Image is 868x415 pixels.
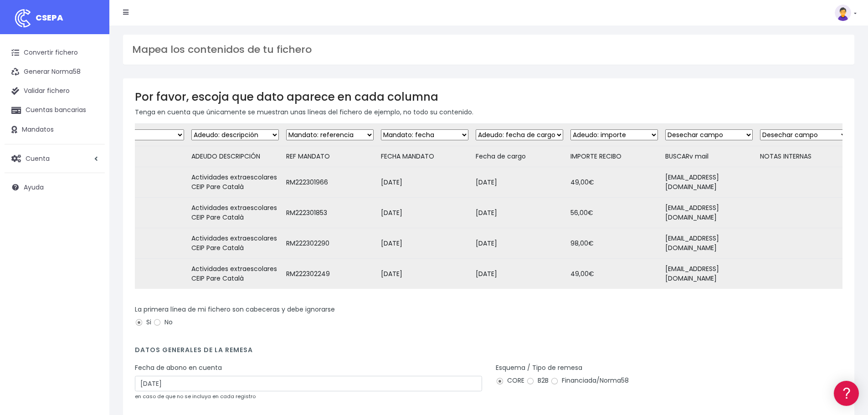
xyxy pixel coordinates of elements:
div: Programadores [9,219,173,227]
span: Ayuda [24,183,44,192]
td: RM222301853 [282,198,377,228]
td: 26750433F [93,228,188,259]
td: RM222302290 [282,228,377,259]
td: [EMAIL_ADDRESS][DOMAIN_NAME] [662,228,756,259]
td: [EMAIL_ADDRESS][DOMAIN_NAME] [662,259,756,289]
a: Cuentas bancarias [5,101,105,120]
td: Actividades extraescolares CEIP Pare Català [188,198,282,228]
a: Información general [9,77,173,92]
td: 98,00€ [567,228,662,259]
div: Convertir ficheros [9,101,173,109]
label: B2B [526,376,549,385]
span: Cuenta [26,154,50,163]
label: No [153,318,173,327]
td: [DATE] [377,259,472,289]
button: Contáctanos [9,244,173,260]
label: Fecha de abono en cuenta [135,363,222,373]
td: ADEUDO DESCRIPCIÓN [188,146,282,167]
a: Formatos [9,115,173,129]
a: Ayuda [5,178,105,197]
td: Fecha de cargo [472,146,567,167]
span: CSEPA [36,12,63,23]
td: RM222302249 [282,259,377,289]
td: BUSCARv mail [662,146,756,167]
td: [EMAIL_ADDRESS][DOMAIN_NAME] [662,167,756,198]
img: logo [11,7,34,30]
td: Actividades extraescolares CEIP Pare Català [188,259,282,289]
div: Información general [9,63,173,72]
td: Actividades extraescolares CEIP Pare Català [188,228,282,259]
td: 44864639B [93,259,188,289]
td: [DATE] [377,228,472,259]
a: General [9,195,173,210]
a: API [9,233,173,247]
td: 56,00€ [567,198,662,228]
h4: Datos generales de la remesa [135,346,842,359]
td: [DATE] [472,259,567,289]
td: Actividades extraescolares CEIP Pare Català [188,167,282,198]
label: Financiada/Norma58 [550,376,629,385]
p: Tenga en cuenta que únicamente se muestran unas líneas del fichero de ejemplo, no todo su contenido. [135,107,842,117]
td: NOTAS INTERNAS [756,146,851,167]
h3: Mapea los contenidos de tu fichero [132,44,845,56]
a: Videotutoriales [9,143,173,158]
td: 71341762V [93,167,188,198]
label: Esquema / Tipo de remesa [496,363,582,373]
a: Cuenta [5,149,105,168]
td: IMPORTE RECIBO [567,146,662,167]
a: Perfiles de empresas [9,158,173,172]
td: [EMAIL_ADDRESS][DOMAIN_NAME] [662,198,756,228]
td: RM222301966 [282,167,377,198]
td: [DATE] [377,198,472,228]
td: REF MANDATO [282,146,377,167]
label: CORE [496,376,524,385]
td: 49,00€ [567,259,662,289]
td: [DATE] [377,167,472,198]
td: DNI TITULAR [93,146,188,167]
td: 72478456M [93,198,188,228]
a: POWERED BY ENCHANT [125,262,175,271]
a: Problemas habituales [9,129,173,143]
td: 49,00€ [567,167,662,198]
td: [DATE] [472,198,567,228]
img: profile [835,5,851,21]
label: La primera línea de mi fichero son cabeceras y debe ignorarse [135,305,335,314]
h3: Por favor, escoja que dato aparece en cada columna [135,90,842,103]
td: FECHA MANDATO [377,146,472,167]
label: Si [135,318,151,327]
div: Facturación [9,181,173,190]
td: [DATE] [472,228,567,259]
td: [DATE] [472,167,567,198]
a: Validar fichero [5,82,105,101]
a: Mandatos [5,120,105,139]
a: Generar Norma58 [5,62,105,82]
small: en caso de que no se incluya en cada registro [135,393,256,400]
a: Convertir fichero [5,43,105,62]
